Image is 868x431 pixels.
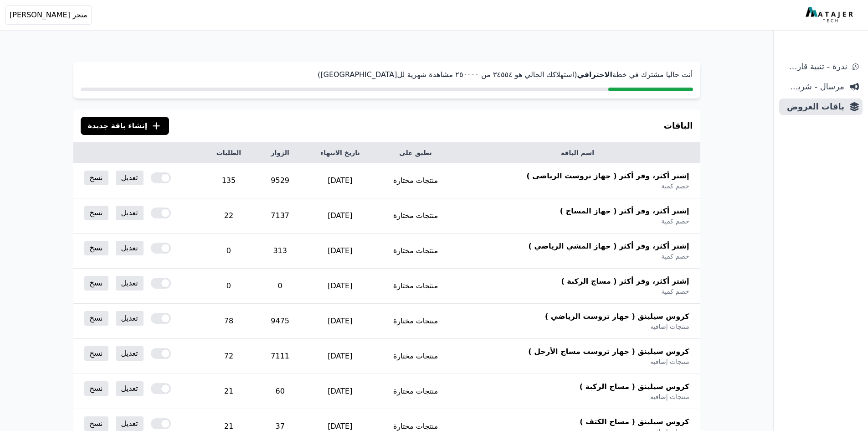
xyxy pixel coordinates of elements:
[256,234,304,269] td: 313
[256,143,304,163] th: الزوار
[84,171,108,185] a: نسخ
[783,60,847,73] span: ندرة - تنبية قارب علي النفاذ
[116,311,144,326] a: تعديل
[256,304,304,339] td: 9475
[81,117,169,135] button: إنشاء باقة جديدة
[661,182,689,191] span: خصم كمية
[661,252,689,261] span: خصم كمية
[84,206,108,220] a: نسخ
[256,269,304,304] td: 0
[304,198,376,234] td: [DATE]
[806,7,855,23] img: MatajerTech Logo
[256,339,304,374] td: 7111
[783,80,844,93] span: مرسال - شريط دعاية
[577,70,612,79] strong: الاحترافي
[84,346,108,361] a: نسخ
[561,276,689,287] span: إشتر أكثر، وفر أكثر ( مساج الركبة )
[201,374,257,409] td: 21
[304,143,376,163] th: تاريخ الانتهاء
[376,339,455,374] td: منتجات مختارة
[376,304,455,339] td: منتجات مختارة
[580,381,689,392] span: كروس سيلينق ( مساج الركبة )
[5,5,92,25] button: متجر [PERSON_NAME]
[376,198,455,234] td: منتجات مختارة
[116,276,144,291] a: تعديل
[376,269,455,304] td: منتجات مختارة
[527,171,689,182] span: إشتر أكثر، وفر أكثر ( جهاز تروست الرياضي )
[304,234,376,269] td: [DATE]
[116,346,144,361] a: تعديل
[529,241,689,252] span: إشتر أكثر، وفر أكثر ( جهاز المشي الرياضي )
[201,234,257,269] td: 0
[84,241,108,255] a: نسخ
[116,171,144,185] a: تعديل
[528,346,689,357] span: كروس سيلينق ( جهاز تروست مساج الأرجل )
[84,416,108,431] a: نسخ
[650,357,689,366] span: منتجات إضافية
[376,234,455,269] td: منتجات مختارة
[545,311,689,322] span: كروس سيلينق ( جهاز تروست الرياضي )
[650,322,689,331] span: منتجات إضافية
[376,374,455,409] td: منتجات مختارة
[304,339,376,374] td: [DATE]
[201,198,257,234] td: 22
[84,381,108,396] a: نسخ
[116,241,144,255] a: تعديل
[116,381,144,396] a: تعديل
[201,143,257,163] th: الطلبات
[783,100,844,113] span: باقات العروض
[304,163,376,198] td: [DATE]
[376,163,455,198] td: منتجات مختارة
[256,163,304,198] td: 9529
[256,374,304,409] td: 60
[650,392,689,401] span: منتجات إضافية
[304,304,376,339] td: [DATE]
[10,10,87,21] span: متجر [PERSON_NAME]
[201,163,257,198] td: 135
[116,416,144,431] a: تعديل
[455,143,700,163] th: اسم الباقة
[201,339,257,374] td: 72
[81,69,693,80] p: أنت حاليا مشترك في خطة (استهلاكك الحالي هو ۳٤٥٥٤ من ٢٥۰۰۰۰ مشاهدة شهرية لل[GEOGRAPHIC_DATA])
[304,269,376,304] td: [DATE]
[84,311,108,326] a: نسخ
[201,304,257,339] td: 78
[256,198,304,234] td: 7137
[664,119,693,132] h3: الباقات
[580,416,689,427] span: كروس سيلينق ( مساج الكتف )
[88,120,148,131] span: إنشاء باقة جديدة
[201,269,257,304] td: 0
[661,217,689,226] span: خصم كمية
[376,143,455,163] th: تطبق على
[304,374,376,409] td: [DATE]
[84,276,108,291] a: نسخ
[116,206,144,220] a: تعديل
[661,287,689,296] span: خصم كمية
[560,206,689,217] span: إشتر أكثر، وفر أكثر ( جهاز المساج )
